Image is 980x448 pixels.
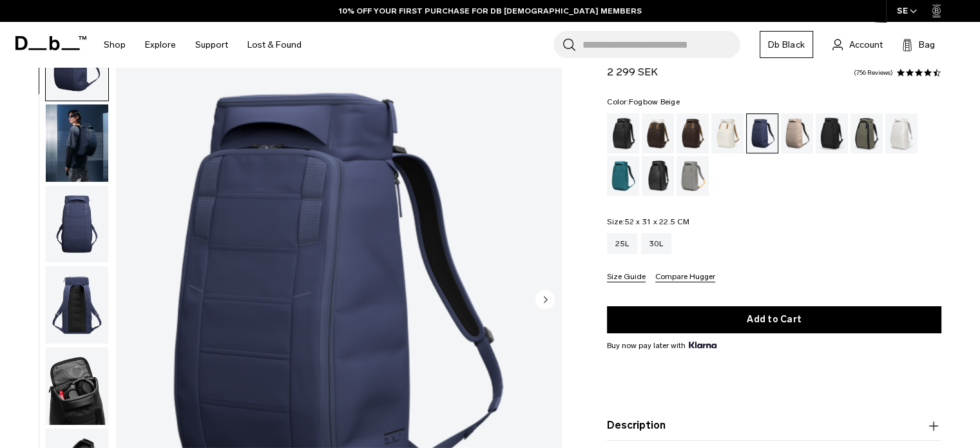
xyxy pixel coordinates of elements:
button: Size Guide [607,273,646,282]
span: Account [849,38,883,52]
a: Shop [104,22,126,68]
button: Add to Cart [607,306,941,333]
a: Oatmilk [711,113,744,153]
button: Hugger Backpack 30L Blue Hour [45,347,109,425]
span: Bag [919,38,935,52]
a: 10% OFF YOUR FIRST PURCHASE FOR DB [DEMOGRAPHIC_DATA] MEMBERS [339,5,642,17]
a: Clean Slate [885,113,918,153]
a: Midnight Teal [607,156,639,196]
span: Buy now pay later with [607,340,716,351]
button: Compare Hugger [655,273,715,282]
button: Bag [902,37,935,52]
nav: Main Navigation [94,22,311,68]
button: Description [607,418,941,434]
button: Hugger Backpack 30L Blue Hour [45,185,109,264]
a: Cappuccino [642,113,674,153]
img: {"height" => 20, "alt" => "Klarna"} [689,342,716,348]
a: Black Out [607,113,639,153]
a: Lost & Found [247,22,302,68]
img: Hugger Backpack 30L Blue Hour [46,266,108,344]
a: Account [832,37,883,52]
a: 756 reviews [854,70,893,76]
button: Hugger Backpack 30L Blue Hour [45,266,109,344]
a: Support [195,22,228,68]
span: 52 x 31 x 22.5 CM [624,217,689,226]
span: 2 299 SEK [607,66,658,78]
span: Fogbow Beige [629,97,680,106]
a: Fogbow Beige [781,113,813,153]
a: Espresso [677,113,709,153]
a: Forest Green [850,113,883,153]
a: Charcoal Grey [816,113,848,153]
a: Db Black [760,31,813,58]
legend: Color: [607,98,680,106]
a: 25L [607,233,637,254]
a: Sand Grey [677,156,709,196]
img: Hugger Backpack 30L Blue Hour [46,104,108,182]
a: Reflective Black [642,156,674,196]
a: Explore [145,22,176,68]
img: Hugger Backpack 30L Blue Hour [46,347,108,425]
legend: Size: [607,218,689,226]
button: Hugger Backpack 30L Blue Hour [45,104,109,182]
a: 30L [641,233,671,254]
img: Hugger Backpack 30L Blue Hour [46,186,108,263]
a: Blue Hour [746,113,778,153]
button: Next slide [535,289,555,311]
